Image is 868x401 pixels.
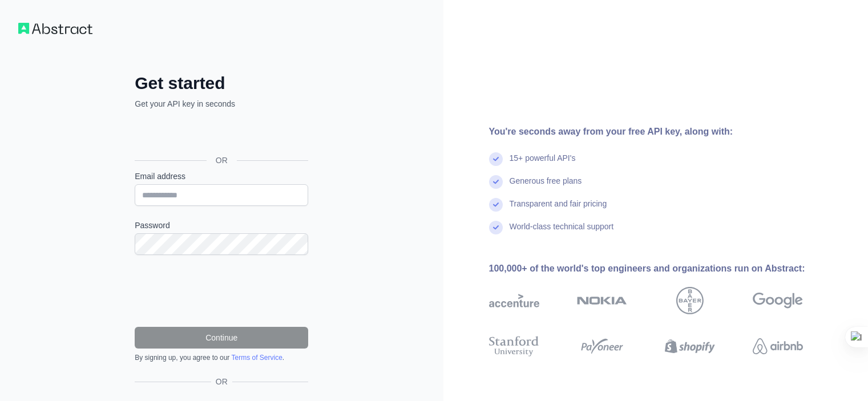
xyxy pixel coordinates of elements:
div: 15+ powerful API's [510,152,576,175]
div: By signing up, you agree to our . [135,353,308,362]
div: Generous free plans [510,175,582,198]
div: 100,000+ of the world's top engineers and organizations run on Abstract: [489,262,839,276]
span: OR [211,376,232,387]
a: Terms of Service [231,354,282,362]
iframe: reCAPTCHA [135,269,308,313]
div: World-class technical support [510,221,614,244]
img: accenture [489,287,539,314]
img: check mark [489,175,503,189]
img: check mark [489,221,503,234]
button: Continue [135,327,308,349]
iframe: Sign in with Google Button [129,122,312,147]
img: check mark [489,198,503,212]
div: You're seconds away from your free API key, along with: [489,125,839,139]
img: Workflow [18,23,92,34]
label: Email address [135,171,308,182]
img: google [753,287,803,314]
img: bayer [676,287,704,314]
img: nokia [577,287,627,314]
span: OR [207,155,237,166]
img: shopify [665,334,715,359]
img: payoneer [577,334,627,359]
img: stanford university [489,334,539,359]
p: Get your API key in seconds [135,98,308,110]
div: Transparent and fair pricing [510,198,607,221]
img: airbnb [753,334,803,359]
img: check mark [489,152,503,166]
label: Password [135,220,308,231]
h2: Get started [135,73,308,94]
